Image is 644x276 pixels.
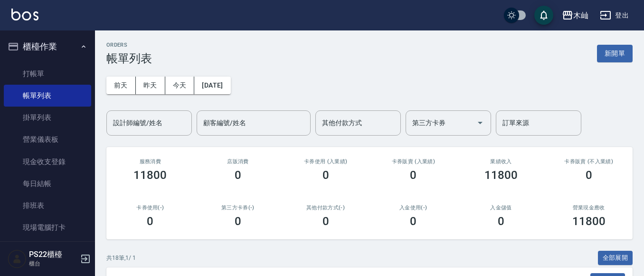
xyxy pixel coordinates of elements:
button: Open [473,115,488,130]
p: 共 18 筆, 1 / 1 [106,254,136,262]
h2: 第三方卡券(-) [206,205,271,211]
button: 櫃檯作業 [4,34,91,59]
button: 今天 [165,77,195,94]
h2: 營業現金應收 [556,205,621,211]
h3: 0 [147,215,153,228]
h3: 0 [322,168,329,182]
h3: 0 [235,168,241,182]
button: 木屾 [558,6,592,25]
button: 新開單 [597,45,633,62]
a: 現場電腦打卡 [4,217,91,238]
h3: 服務消費 [118,158,183,165]
h2: ORDERS [106,42,152,48]
button: 全部展開 [598,251,633,266]
h2: 其他付款方式(-) [293,205,358,211]
h3: 帳單列表 [106,52,152,65]
a: 排班表 [4,195,91,217]
a: 打帳單 [4,63,91,85]
div: 木屾 [573,10,588,21]
a: 掛單列表 [4,107,91,128]
h2: 卡券販賣 (不入業績) [556,158,621,165]
a: 每日結帳 [4,173,91,195]
h3: 0 [586,168,592,182]
h5: PS22櫃檯 [29,250,77,259]
h3: 0 [235,215,241,228]
h2: 業績收入 [469,158,534,165]
a: 現金收支登錄 [4,151,91,173]
a: 帳單列表 [4,85,91,107]
h3: 0 [410,215,417,228]
h2: 入金儲值 [469,205,534,211]
img: Person [8,249,27,268]
p: 櫃台 [29,259,77,268]
button: save [534,6,553,25]
h2: 卡券使用(-) [118,205,183,211]
h2: 卡券販賣 (入業績) [381,158,446,165]
button: 前天 [106,77,136,94]
button: 登出 [596,7,633,24]
h3: 0 [322,215,329,228]
h3: 11800 [133,168,167,182]
h2: 店販消費 [206,158,271,165]
h3: 0 [498,215,504,228]
h2: 卡券使用 (入業績) [293,158,358,165]
img: Logo [11,9,38,20]
button: 昨天 [136,77,165,94]
h3: 11800 [572,215,606,228]
h3: 0 [410,168,417,182]
a: 新開單 [597,49,633,58]
h2: 入金使用(-) [381,205,446,211]
a: 營業儀表板 [4,128,91,150]
h3: 11800 [484,168,518,182]
button: [DATE] [194,77,230,94]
